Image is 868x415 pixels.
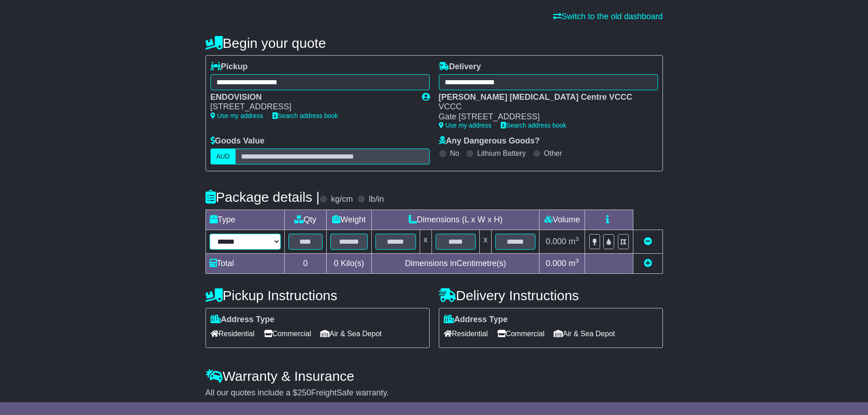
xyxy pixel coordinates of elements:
label: Delivery [439,62,481,72]
a: Remove this item [644,237,652,246]
a: Use my address [211,112,263,119]
span: Air & Sea Depot [554,327,615,341]
div: Gate [STREET_ADDRESS] [439,112,649,122]
sup: 3 [575,257,579,264]
a: Use my address [439,122,492,129]
div: ENDOVISION [211,92,413,102]
div: All our quotes include a $ FreightSafe warranty. [205,388,663,398]
h4: Delivery Instructions [439,288,663,303]
span: Commercial [497,327,544,341]
label: kg/cm [331,195,353,205]
td: Dimensions (L x W x H) [372,210,539,230]
span: Residential [211,327,255,341]
td: Weight [326,210,372,230]
label: Address Type [211,315,275,325]
span: 0.000 [546,237,566,246]
h4: Begin your quote [205,36,663,51]
span: 250 [298,388,311,397]
td: Qty [284,210,326,230]
td: Volume [539,210,585,230]
label: Lithium Battery [477,149,526,158]
span: m [569,237,579,246]
span: Residential [444,327,488,341]
label: Any Dangerous Goods? [439,136,540,146]
label: lb/in [369,195,384,205]
span: Commercial [264,327,311,341]
a: Search address book [501,122,566,129]
span: 0 [334,259,339,268]
div: VCCC [439,102,649,112]
td: Dimensions in Centimetre(s) [372,253,539,273]
label: Pickup [211,62,248,72]
td: Type [205,210,284,230]
h4: Pickup Instructions [205,288,430,303]
label: Goods Value [211,136,265,146]
sup: 3 [575,236,579,242]
label: Address Type [444,315,508,325]
td: x [480,230,492,253]
div: [STREET_ADDRESS] [211,102,413,112]
a: Switch to the old dashboard [553,12,663,21]
a: Search address book [272,112,338,119]
td: Kilo(s) [326,253,372,273]
span: 0.000 [546,259,566,268]
td: Total [205,253,284,273]
td: x [420,230,431,253]
span: m [569,259,579,268]
h4: Package details | [205,190,320,205]
label: No [450,149,459,158]
h4: Warranty & Insurance [205,369,663,384]
span: Air & Sea Depot [320,327,382,341]
td: 0 [284,253,326,273]
div: [PERSON_NAME] [MEDICAL_DATA] Centre VCCC [439,92,649,102]
label: Other [544,149,562,158]
label: AUD [211,149,236,164]
a: Add new item [644,259,652,268]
